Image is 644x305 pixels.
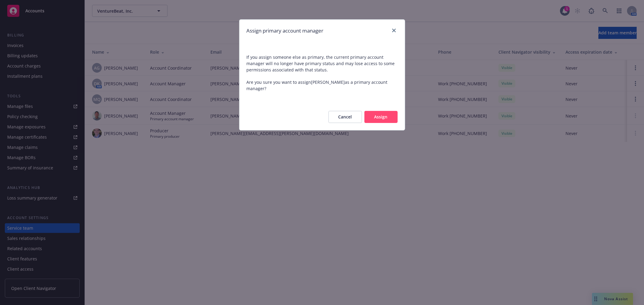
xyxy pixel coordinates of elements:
[328,111,362,123] button: Cancel
[390,27,398,34] a: close
[247,79,398,92] span: Are you sure you want to assign [PERSON_NAME] as a primary account manager?
[247,27,324,35] h1: Assign primary account manager
[364,111,398,123] button: Assign
[247,54,398,73] span: If you assign someone else as primary, the current primary account manager will no longer have pr...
